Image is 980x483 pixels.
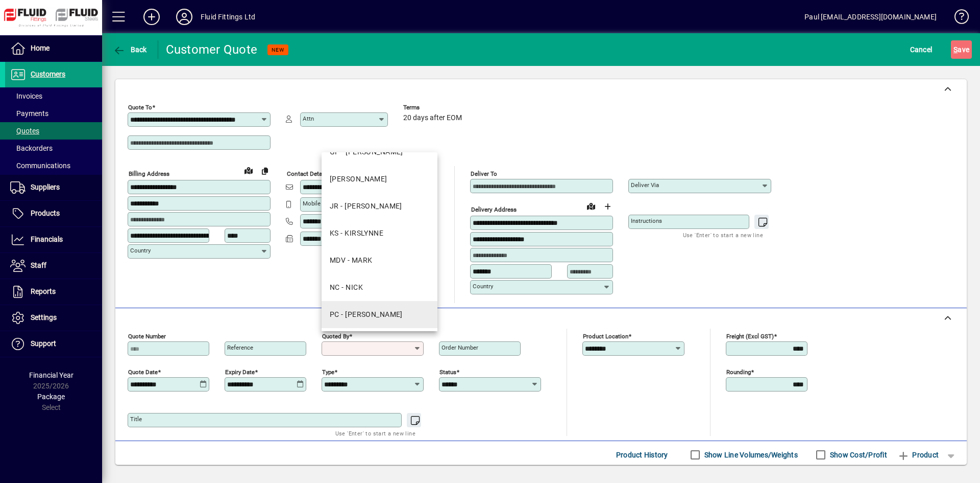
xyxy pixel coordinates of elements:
span: Financials [31,235,63,243]
app-page-header-button: Back [102,40,158,59]
div: MDV - MARK [330,255,372,266]
a: Financials [5,227,102,252]
button: Save [951,40,972,59]
mat-label: Reference [227,344,253,351]
mat-label: Status [439,368,456,375]
label: Show Line Volumes/Weights [702,450,798,460]
span: Invoices [10,92,42,100]
span: Communications [10,162,70,170]
mat-label: Order number [442,344,478,351]
span: NEW [272,47,284,53]
span: Financial Year [29,371,73,379]
div: KS - KIRSLYNNE [330,228,383,239]
span: Payments [10,109,48,118]
mat-label: Deliver To [471,170,497,177]
a: Staff [5,253,102,279]
span: Suppliers [31,183,60,191]
span: Quotes [10,127,39,135]
mat-option: PC - PAUL [322,301,437,328]
div: GP - [PERSON_NAME] [330,147,403,157]
mat-label: Quote number [128,332,166,339]
mat-label: Country [473,283,493,290]
mat-label: Deliver via [631,181,659,189]
div: Customer Quote [166,41,258,58]
span: Cancel [910,41,933,58]
mat-label: Instructions [631,217,662,224]
span: S [953,45,958,54]
button: Product History [612,446,672,464]
mat-option: KS - KIRSLYNNE [322,220,437,247]
span: Product [897,447,939,463]
mat-label: Quote To [128,104,152,111]
button: Add [135,8,168,26]
span: Backorders [10,144,53,152]
mat-label: Attn [303,115,314,122]
span: Terms [403,104,464,111]
a: Support [5,331,102,357]
mat-label: Product location [583,332,628,339]
mat-label: Rounding [726,368,751,375]
button: Cancel [908,40,935,59]
a: Communications [5,157,102,174]
span: 20 days after EOM [403,114,462,122]
span: Support [31,339,56,348]
a: Home [5,36,102,61]
mat-option: RH - RAY [322,328,437,355]
a: View on map [583,198,599,214]
a: Knowledge Base [947,2,967,35]
span: Reports [31,287,56,295]
button: Product [892,446,944,464]
a: Products [5,201,102,226]
div: Paul [EMAIL_ADDRESS][DOMAIN_NAME] [804,9,937,25]
mat-hint: Use 'Enter' to start a new line [335,427,415,439]
div: NC - NICK [330,282,363,293]
span: Package [37,393,65,401]
mat-option: GP - Grant Petersen [322,139,437,166]
mat-hint: Use 'Enter' to start a new line [683,229,763,241]
span: ave [953,41,969,58]
mat-option: MDV - MARK [322,247,437,274]
mat-label: Quote date [128,368,158,375]
a: Suppliers [5,175,102,200]
mat-label: Freight (excl GST) [726,332,774,339]
span: Home [31,44,50,52]
a: Backorders [5,140,102,157]
mat-label: Quoted by [322,332,349,339]
span: Staff [31,261,46,269]
div: Fluid Fittings Ltd [201,9,255,25]
span: Product History [616,447,668,463]
mat-option: NC - NICK [322,274,437,301]
a: Settings [5,305,102,331]
mat-label: Type [322,368,334,375]
span: Settings [31,313,57,321]
mat-label: Expiry date [225,368,255,375]
button: Profile [168,8,201,26]
div: [PERSON_NAME] [330,174,387,185]
div: JR - [PERSON_NAME] [330,201,402,212]
a: Invoices [5,87,102,105]
a: Quotes [5,122,102,140]
span: Customers [31,70,65,78]
mat-option: JR - John Rossouw [322,193,437,220]
label: Show Cost/Profit [828,450,887,460]
span: Back [113,45,147,54]
div: PC - [PERSON_NAME] [330,309,403,320]
button: Back [110,40,150,59]
mat-label: Title [130,416,142,423]
mat-label: Mobile [303,200,321,207]
mat-label: Country [130,247,151,254]
button: Choose address [599,198,616,215]
a: Payments [5,105,102,122]
mat-option: JJ - JENI [322,166,437,193]
a: View on map [240,162,257,178]
a: Reports [5,279,102,305]
button: Copy to Delivery address [257,163,273,179]
span: Products [31,209,60,217]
